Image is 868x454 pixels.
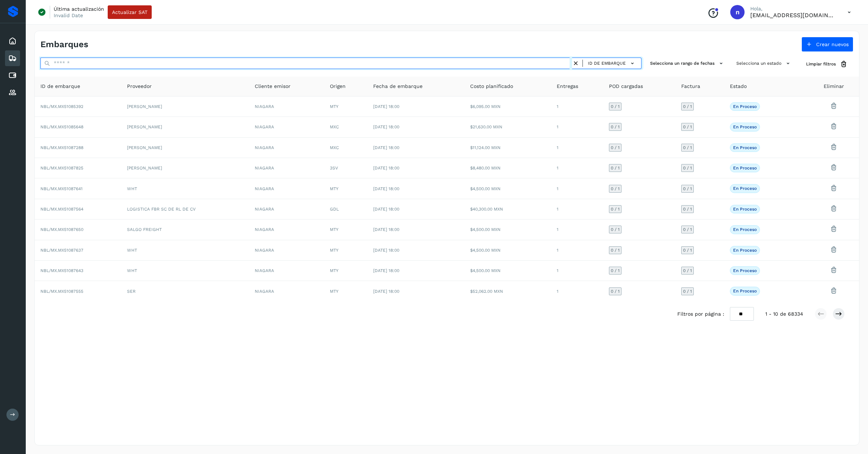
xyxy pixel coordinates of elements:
[40,124,83,129] span: NBL/MX.MX51085648
[249,138,324,158] td: NIAGARA
[249,158,324,178] td: NIAGARA
[324,219,367,240] td: MTY
[611,227,620,232] span: 0 / 1
[551,178,603,199] td: 1
[464,97,551,117] td: $6,095.00 MXN
[464,117,551,137] td: $21,630.00 MXN
[551,199,603,219] td: 1
[121,281,249,301] td: SER
[373,124,399,129] span: [DATE] 18:00
[40,248,83,253] span: NBL/MX.MX51087637
[324,281,367,301] td: MTY
[5,50,20,66] div: Embarques
[373,83,423,90] span: Fecha de embarque
[677,310,724,318] span: Filtros por página :
[551,117,603,137] td: 1
[373,207,399,212] span: [DATE] 18:00
[373,248,399,253] span: [DATE] 18:00
[464,261,551,281] td: $4,500.00 MXN
[54,6,104,12] p: Última actualización
[750,12,836,19] p: niagara+prod@solvento.mx
[750,6,836,12] p: Hola,
[551,219,603,240] td: 1
[464,199,551,219] td: $40,300.00 MXN
[373,186,399,191] span: [DATE] 18:00
[40,83,80,90] span: ID de embarque
[373,166,399,171] span: [DATE] 18:00
[40,207,83,212] span: NBL/MX.MX51087564
[127,83,152,90] span: Proveedor
[40,166,83,171] span: NBL/MX.MX51087825
[249,219,324,240] td: NIAGARA
[5,85,20,100] div: Proveedores
[121,158,249,178] td: [PERSON_NAME]
[324,261,367,281] td: MTY
[324,178,367,199] td: MTY
[733,104,757,109] p: En proceso
[557,83,578,90] span: Entregas
[373,145,399,150] span: [DATE] 18:00
[824,83,844,90] span: Eliminar
[647,58,728,69] button: Selecciona un rango de fechas
[733,248,757,253] p: En proceso
[733,186,757,191] p: En proceso
[611,145,620,150] span: 0 / 1
[816,42,849,47] span: Crear nuevos
[324,97,367,117] td: MTY
[611,104,620,109] span: 0 / 1
[551,281,603,301] td: 1
[249,117,324,137] td: NIAGARA
[551,138,603,158] td: 1
[121,97,249,117] td: [PERSON_NAME]
[249,240,324,261] td: NIAGARA
[683,104,692,109] span: 0 / 1
[373,104,399,109] span: [DATE] 18:00
[121,178,249,199] td: WHT
[249,261,324,281] td: NIAGARA
[611,207,620,211] span: 0 / 1
[40,268,83,273] span: NBL/MX.MX51087643
[40,104,83,109] span: NBL/MX.MX51085392
[324,117,367,137] td: MXC
[324,199,367,219] td: GDL
[40,186,83,191] span: NBL/MX.MX51087641
[249,281,324,301] td: NIAGARA
[249,178,324,199] td: NIAGARA
[733,124,757,129] p: En proceso
[800,58,853,71] button: Limpiar filtros
[586,58,638,69] button: ID de embarque
[464,281,551,301] td: $52,062.00 MXN
[373,289,399,294] span: [DATE] 18:00
[733,207,757,212] p: En proceso
[470,83,513,90] span: Costo planificado
[681,83,700,90] span: Factura
[801,37,853,52] button: Crear nuevos
[683,125,692,129] span: 0 / 1
[551,261,603,281] td: 1
[324,158,367,178] td: 3SV
[464,158,551,178] td: $8,480.00 MXN
[733,268,757,273] p: En proceso
[54,12,83,19] p: Invalid Date
[40,227,83,232] span: NBL/MX.MX51087650
[551,158,603,178] td: 1
[609,83,643,90] span: POD cargadas
[551,240,603,261] td: 1
[464,219,551,240] td: $4,500.00 MXN
[683,187,692,191] span: 0 / 1
[330,83,346,90] span: Origen
[683,248,692,252] span: 0 / 1
[464,178,551,199] td: $4,500.00 MXN
[733,166,757,171] p: En proceso
[611,187,620,191] span: 0 / 1
[611,125,620,129] span: 0 / 1
[5,68,20,83] div: Cuentas por pagar
[121,199,249,219] td: LOGISTICA FBR SC DE RL DE CV
[108,5,152,19] button: Actualizar SAT
[733,227,757,232] p: En proceso
[324,240,367,261] td: MTY
[806,61,836,67] span: Limpiar filtros
[121,261,249,281] td: WHT
[249,97,324,117] td: NIAGARA
[611,289,620,293] span: 0 / 1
